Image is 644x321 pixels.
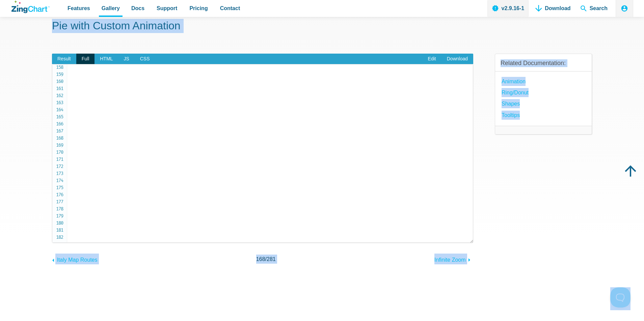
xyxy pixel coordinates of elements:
[502,111,520,120] a: Tooltips
[11,1,50,13] a: ZingChart Logo. Click to return to the homepage
[423,54,441,64] a: Edit
[52,54,76,64] span: Result
[441,54,473,64] a: Download
[256,255,276,264] span: /
[131,4,144,13] span: Docs
[220,4,240,13] span: Contact
[189,4,208,13] span: Pricing
[256,256,265,262] span: 168
[102,4,120,13] span: Gallery
[52,254,98,264] a: Italy Map Routes
[502,77,526,86] a: Animation
[434,254,473,264] a: Infinite Zoom
[610,287,630,308] iframe: Toggle Customer Support
[501,59,586,67] h3: Related Documentation:
[267,256,276,262] span: 281
[118,54,134,64] span: JS
[502,99,520,108] a: Shapes
[135,54,155,64] span: CSS
[68,4,90,13] span: Features
[57,257,97,263] span: Italy Map Routes
[157,4,177,13] span: Support
[502,88,529,97] a: Ring/Donut
[52,19,592,34] h1: Pie with Custom Animation
[76,54,95,64] span: Full
[95,54,118,64] span: HTML
[434,257,465,263] span: Infinite Zoom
